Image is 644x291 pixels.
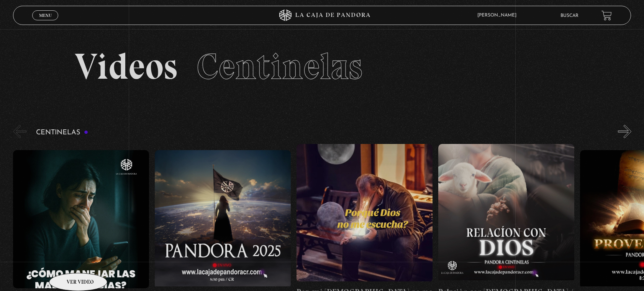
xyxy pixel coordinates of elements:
[75,48,569,85] h2: Videos
[197,45,362,88] span: Centinelas
[36,20,54,25] span: Cerrar
[474,13,524,18] span: [PERSON_NAME]
[601,10,612,21] a: View your shopping cart
[618,125,631,138] button: Next
[36,129,88,136] h3: Centinelas
[39,13,52,18] span: Menu
[560,13,578,18] a: Buscar
[13,125,26,138] button: Previous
